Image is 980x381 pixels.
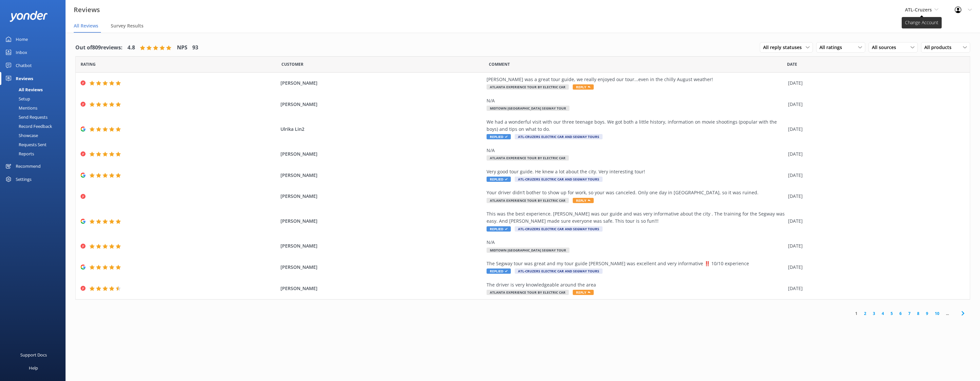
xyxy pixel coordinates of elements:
div: Send Requests [4,113,48,122]
span: [PERSON_NAME] [280,285,484,292]
div: Reports [4,149,34,158]
a: Mentions [4,103,66,113]
a: Setup [4,94,66,103]
span: Reply [573,290,594,295]
span: ... [943,310,952,317]
span: Reply [573,84,594,90]
a: 7 [905,310,914,317]
div: [DATE] [788,285,962,292]
span: All products [924,44,955,51]
a: 3 [870,310,878,317]
div: Mentions [4,103,37,113]
a: 2 [861,310,870,317]
a: 4 [878,310,887,317]
span: All ratings [819,44,846,51]
h4: 93 [192,43,198,52]
h4: NPS [177,43,187,52]
div: We had a wonderful visit with our three teenage boys. We got both a little history, information o... [487,118,785,133]
span: Midtown [GEOGRAPHIC_DATA] Segway Tour [487,248,569,253]
div: [DATE] [788,172,962,179]
a: 10 [932,310,943,317]
div: Reviews [16,72,33,85]
div: The Segway tour was great and my tour guide [PERSON_NAME] was excellent and very informative ‼️ 1... [487,260,785,267]
span: ATL-Cruzers [905,7,932,13]
span: All Reviews [74,23,98,29]
div: Very good tour guide. He knew a lot about the city. Very interesting tour! [487,168,785,175]
span: ATL-Cruzers Electric Car and Segway Tours [515,226,603,232]
div: Record Feedback [4,122,52,131]
div: [DATE] [788,242,962,250]
div: [DATE] [788,101,962,108]
span: [PERSON_NAME] [280,172,484,179]
img: yonder-white-logo.png [10,11,48,22]
div: Settings [16,173,31,186]
span: All sources [872,44,900,51]
h3: Reviews [74,5,100,15]
div: Help [29,361,38,374]
h4: Out of 809 reviews: [75,43,123,52]
div: Requests Sent [4,140,47,149]
span: Replied [487,268,511,274]
a: 6 [896,310,905,317]
span: Atlanta Experience Tour by Electric Car [487,84,569,90]
span: ATL-Cruzers Electric Car and Segway Tours [515,268,603,274]
span: [PERSON_NAME] [280,193,484,200]
div: Inbox [16,46,27,59]
span: Date [787,61,797,67]
span: Date [281,61,303,67]
span: All reply statuses [763,44,806,51]
span: Replied [487,226,511,232]
a: 9 [923,310,932,317]
div: Support Docs [20,348,47,361]
span: Atlanta Experience Tour by Electric Car [487,198,569,203]
span: [PERSON_NAME] [280,101,484,108]
span: [PERSON_NAME] [280,217,484,225]
div: Chatbot [16,59,32,72]
a: Requests Sent [4,140,66,149]
a: 5 [887,310,896,317]
div: Setup [4,94,30,103]
div: All Reviews [4,85,43,94]
span: [PERSON_NAME] [280,79,484,87]
a: Showcase [4,131,66,140]
div: Your driver didn’t bother to show up for work, so your was canceled. Only one day in [GEOGRAPHIC_... [487,189,785,196]
a: All Reviews [4,85,66,94]
h4: 4.8 [127,43,135,52]
span: Midtown [GEOGRAPHIC_DATA] Segway Tour [487,106,569,111]
div: This was the best experience. [PERSON_NAME] was our guide and was very informative about the city... [487,210,785,225]
span: Ulrika Lin2 [280,126,484,133]
div: N/A [487,239,785,246]
div: N/A [487,147,785,154]
span: ATL-Cruzers Electric Car and Segway Tours [515,177,603,182]
div: [DATE] [788,217,962,225]
span: Replied [487,134,511,139]
div: The driver is very knowledgeable around the area [487,281,785,288]
div: [PERSON_NAME] was a great tour guide, we really enjoyed our tour...even in the chilly August weat... [487,76,785,83]
span: [PERSON_NAME] [280,150,484,158]
span: Question [489,61,510,67]
span: Date [81,61,96,67]
a: Reports [4,149,66,158]
a: 8 [914,310,923,317]
div: Home [16,33,28,46]
div: [DATE] [788,193,962,200]
a: Send Requests [4,113,66,122]
span: Atlanta Experience Tour by Electric Car [487,155,569,161]
div: Recommend [16,160,41,173]
div: Showcase [4,131,38,140]
span: ATL-Cruzers Electric Car and Segway Tours [515,134,603,139]
div: [DATE] [788,264,962,271]
span: [PERSON_NAME] [280,242,484,250]
div: [DATE] [788,79,962,87]
span: Reply [573,198,594,203]
a: 1 [852,310,861,317]
div: [DATE] [788,150,962,158]
span: Atlanta Experience Tour by Electric Car [487,290,569,295]
span: [PERSON_NAME] [280,264,484,271]
div: N/A [487,97,785,104]
span: Replied [487,177,511,182]
div: [DATE] [788,126,962,133]
a: Record Feedback [4,122,66,131]
span: Survey Results [111,23,144,29]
